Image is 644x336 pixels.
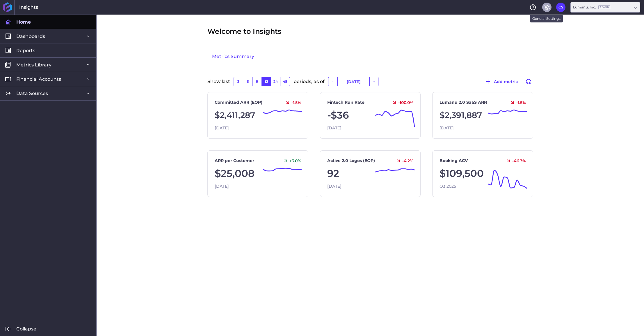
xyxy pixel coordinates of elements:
[16,76,61,82] span: Financial Accounts
[528,3,538,12] button: Help
[215,99,262,105] a: Committed ARR (EOP)
[283,100,301,105] div: -1.5 %
[207,26,281,37] span: Welcome to Insights
[508,100,526,105] div: -1.5 %
[598,5,610,9] ins: Admin
[243,77,252,86] button: 6
[327,99,364,105] a: Fintech Run Rate
[281,158,301,163] div: +3.0 %
[16,62,51,68] span: Metrics Library
[482,77,520,86] button: Add metric
[440,158,468,164] a: Booking ACV
[327,166,414,181] div: 92
[261,77,271,86] button: 12
[570,2,640,13] div: Dropdown select
[16,90,48,96] span: Data Sources
[327,108,414,123] div: -$36
[573,5,610,10] div: Lumanu, Inc.
[16,326,36,332] span: Collapse
[338,77,369,86] input: Select Date
[207,77,533,92] div: Show last periods, as of
[440,108,526,123] div: $2,391,887
[271,77,280,86] button: 24
[234,77,243,86] button: 3
[328,77,337,86] button: -
[440,99,487,105] a: Lumanu 2.0 SaaS ARR
[280,77,290,86] button: 48
[16,19,31,25] span: Home
[542,3,552,12] button: General Settings
[327,158,375,164] a: Active 2.0 Logos (EOP)
[215,108,301,123] div: $2,411,287
[252,77,261,86] button: 9
[504,158,526,163] div: -46.3 %
[440,166,526,181] div: $109,500
[389,100,413,105] div: -100.0 %
[16,33,45,39] span: Dashboards
[207,48,259,65] a: Metrics Summary
[215,166,301,181] div: $25,008
[215,158,254,164] a: ARR per Customer
[394,158,413,163] div: -4.2 %
[16,48,35,54] span: Reports
[556,3,565,12] button: User Menu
